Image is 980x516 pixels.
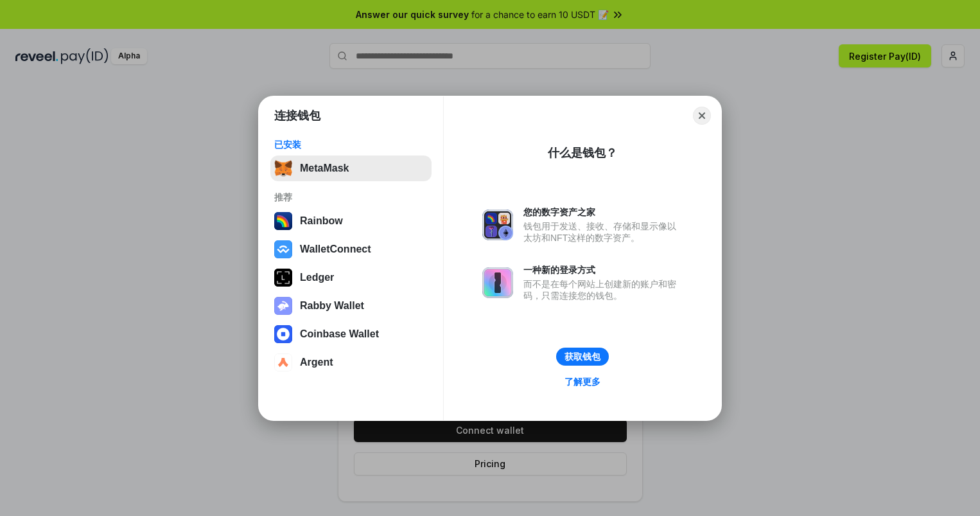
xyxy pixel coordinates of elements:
div: 获取钱包 [564,351,600,362]
img: svg+xml,%3Csvg%20width%3D%2228%22%20height%3D%2228%22%20viewBox%3D%220%200%2028%2028%22%20fill%3D... [274,353,292,371]
div: 钱包用于发送、接收、存储和显示像以太坊和NFT这样的数字资产。 [523,220,683,244]
img: svg+xml,%3Csvg%20xmlns%3D%22http%3A%2F%2Fwww.w3.org%2F2000%2Fsvg%22%20fill%3D%22none%22%20viewBox... [274,297,292,315]
img: svg+xml,%3Csvg%20xmlns%3D%22http%3A%2F%2Fwww.w3.org%2F2000%2Fsvg%22%20fill%3D%22none%22%20viewBox... [482,209,513,240]
button: MetaMask [270,156,432,181]
div: 一种新的登录方式 [523,264,683,276]
div: WalletConnect [300,244,371,255]
a: 了解更多 [557,373,608,390]
div: 已安装 [274,139,428,150]
div: Rabby Wallet [300,300,364,312]
div: MetaMask [300,163,349,174]
button: 获取钱包 [556,348,609,366]
button: Coinbase Wallet [270,321,432,347]
div: 您的数字资产之家 [523,206,683,218]
div: Argent [300,357,333,368]
button: Ledger [270,265,432,290]
img: svg+xml,%3Csvg%20xmlns%3D%22http%3A%2F%2Fwww.w3.org%2F2000%2Fsvg%22%20width%3D%2228%22%20height%3... [274,269,292,287]
div: Rainbow [300,215,343,227]
div: 推荐 [274,191,428,203]
button: Close [693,107,711,125]
div: 什么是钱包？ [548,145,617,161]
img: svg+xml,%3Csvg%20width%3D%22120%22%20height%3D%22120%22%20viewBox%3D%220%200%20120%20120%22%20fil... [274,212,292,230]
img: svg+xml,%3Csvg%20width%3D%2228%22%20height%3D%2228%22%20viewBox%3D%220%200%2028%2028%22%20fill%3D... [274,325,292,343]
button: Rabby Wallet [270,293,432,319]
h1: 连接钱包 [274,108,320,123]
button: Argent [270,350,432,375]
img: svg+xml,%3Csvg%20xmlns%3D%22http%3A%2F%2Fwww.w3.org%2F2000%2Fsvg%22%20fill%3D%22none%22%20viewBox... [482,267,513,298]
div: 了解更多 [564,376,600,387]
img: svg+xml,%3Csvg%20fill%3D%22none%22%20height%3D%2233%22%20viewBox%3D%220%200%2035%2033%22%20width%... [274,159,292,177]
div: 而不是在每个网站上创建新的账户和密码，只需连接您的钱包。 [523,278,683,301]
button: WalletConnect [270,236,432,262]
img: svg+xml,%3Csvg%20width%3D%2228%22%20height%3D%2228%22%20viewBox%3D%220%200%2028%2028%22%20fill%3D... [274,240,292,258]
button: Rainbow [270,208,432,234]
div: Ledger [300,272,334,283]
div: Coinbase Wallet [300,328,379,340]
